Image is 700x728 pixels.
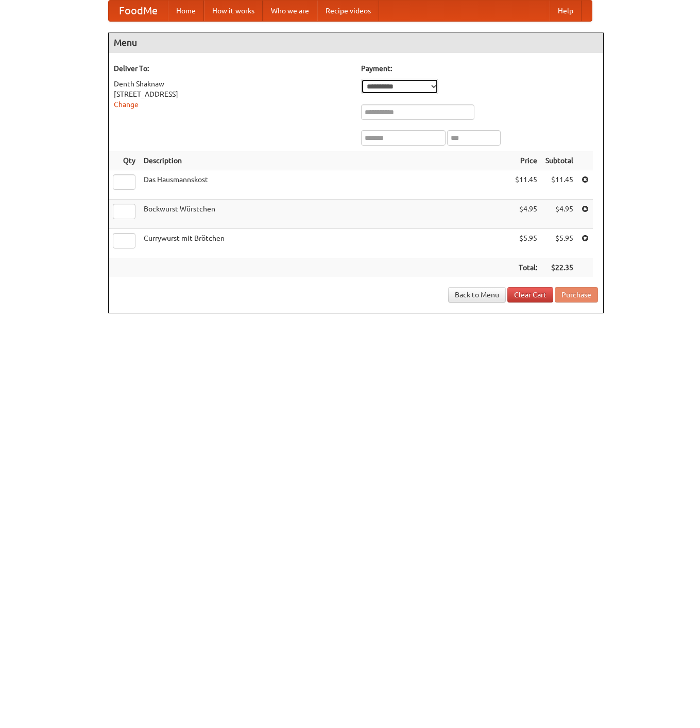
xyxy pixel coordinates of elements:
td: $4.95 [541,200,577,229]
a: Clear Cart [507,287,553,303]
td: $11.45 [511,170,541,200]
a: How it works [204,1,263,21]
th: Description [140,151,511,170]
td: Bockwurst Würstchen [140,200,511,229]
a: Back to Menu [448,287,506,303]
a: Who we are [263,1,317,21]
div: [STREET_ADDRESS] [114,89,351,99]
h4: Menu [109,32,603,53]
th: Subtotal [541,151,577,170]
th: $22.35 [541,258,577,277]
h5: Payment: [361,63,598,74]
a: Help [550,1,582,21]
a: Home [168,1,204,21]
th: Qty [109,151,140,170]
td: $5.95 [541,229,577,258]
th: Total: [511,258,541,277]
button: Purchase [555,287,598,303]
th: Price [511,151,541,170]
td: Currywurst mit Brötchen [140,229,511,258]
div: Denth Shaknaw [114,79,351,89]
a: FoodMe [109,1,168,21]
h5: Deliver To: [114,63,351,74]
td: Das Hausmannskost [140,170,511,200]
td: $4.95 [511,200,541,229]
td: $11.45 [541,170,577,200]
a: Recipe videos [317,1,379,21]
a: Change [114,100,139,109]
td: $5.95 [511,229,541,258]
